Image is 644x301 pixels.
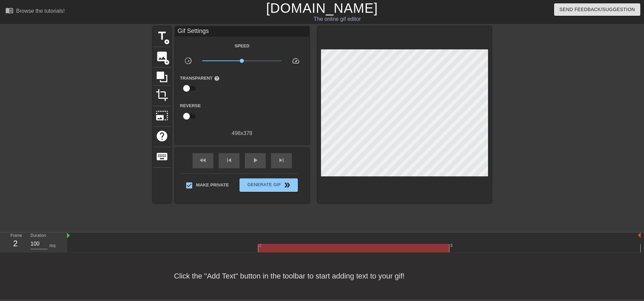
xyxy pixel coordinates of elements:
[292,57,300,65] span: speed
[199,156,207,164] span: fast_rewind
[225,156,233,164] span: skip_previous
[638,232,641,238] img: bound-end.png
[239,178,298,192] button: Generate Gif
[156,130,168,142] span: help
[184,57,192,65] span: slow_motion_video
[266,1,378,15] a: [DOMAIN_NAME]
[16,8,65,14] div: Browse the tutorials!
[218,15,457,23] div: The online gif editor
[49,242,56,249] div: ms
[277,156,285,164] span: skip_next
[164,39,170,45] span: add_circle
[156,109,168,122] span: photo_size_select_large
[5,232,25,252] div: Frame
[450,242,454,249] div: 3
[156,30,168,42] span: title
[10,238,20,250] div: 2
[156,89,168,101] span: crop
[156,150,168,163] span: keyboard
[180,75,220,82] label: Transparent
[234,43,249,49] label: Speed
[196,182,229,188] span: Make Private
[31,234,46,238] label: Duration
[164,59,170,65] span: add_circle
[251,156,259,164] span: play_arrow
[559,5,635,14] span: Send Feedback/Suggestion
[180,102,201,109] label: Reverse
[156,50,168,63] span: image
[5,6,65,17] a: Browse the tutorials!
[175,27,309,37] div: Gif Settings
[242,181,295,189] span: Generate Gif
[554,3,640,16] button: Send Feedback/Suggestion
[175,129,309,137] div: 498 x 378
[5,6,13,14] span: menu_book
[283,181,291,189] span: double_arrow
[214,76,220,81] span: help
[259,242,263,249] div: 2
